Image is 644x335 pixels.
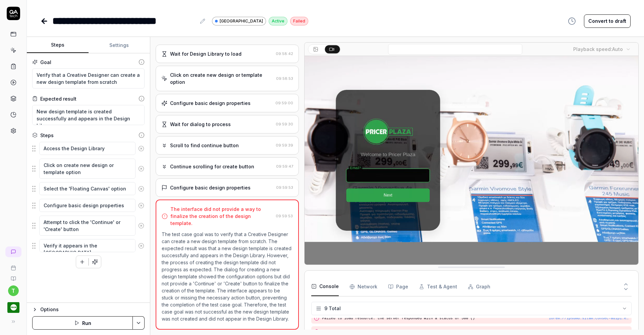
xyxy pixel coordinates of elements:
[32,182,145,196] div: Suggestions
[275,101,293,105] time: 09:59:00
[276,76,293,81] time: 09:58:53
[5,246,21,257] a: New conversation
[8,285,19,296] button: t
[419,277,457,296] button: Test & Agent
[170,50,241,57] div: Wait for Design Library to load
[548,316,629,321] button: lorem://ipsumd.sitam.consec-adipi.eli/sed/doeiu/tempo/?inc=utlab%5E%4D%7Magn.aliqu.enimad-minim.v...
[32,199,145,213] div: Suggestions
[7,301,19,314] img: Pricer.com Logo
[170,100,251,107] div: Configure basic design properties
[578,329,629,335] button: 278-995459a051009ea8.js
[32,239,145,253] div: Suggestions
[40,305,145,314] div: Options
[32,158,145,179] div: Suggestions
[220,18,263,24] span: [GEOGRAPHIC_DATA]
[170,142,239,149] div: Scroll to find continue button
[388,277,408,296] button: Page
[3,296,24,315] button: Pricer.com Logo
[212,16,266,25] a: [GEOGRAPHIC_DATA]
[40,95,76,102] div: Expected result
[350,277,377,296] button: Network
[311,277,339,296] button: Console
[269,17,287,25] div: Active
[162,231,293,322] p: The test case goal was to verify that a Creative Designer can create a new design template from s...
[136,199,147,212] button: Remove step
[276,185,293,190] time: 09:59:53
[27,37,89,53] button: Steps
[136,182,147,196] button: Remove step
[573,46,623,53] div: Playback speed:
[276,214,293,218] time: 09:59:53
[564,14,580,28] button: View version history
[32,316,133,330] button: Run
[170,184,251,191] div: Configure basic design properties
[136,162,147,175] button: Remove step
[468,277,490,296] button: Graph
[3,260,24,271] a: Book a call with us
[170,206,273,227] div: The interface did not provide a way to finalize the creation of the design template.
[32,215,145,236] div: Suggestions
[290,17,308,25] div: Failed
[32,305,145,314] button: Options
[32,142,145,156] div: Suggestions
[3,271,24,281] a: Documentation
[170,71,273,86] div: Click on create new design or template option
[276,164,293,169] time: 09:59:47
[136,142,147,155] button: Remove step
[276,51,293,56] time: 09:58:42
[89,37,150,53] button: Settings
[322,329,629,335] pre: Error loading font [PERSON_NAME]-Regular:
[40,59,51,66] div: Goal
[584,14,631,28] button: Convert to draft
[276,143,293,148] time: 09:59:39
[322,316,629,321] pre: Failed to load resource: the server responded with a status of 500 ()
[276,122,293,126] time: 09:59:30
[40,132,54,139] div: Steps
[136,239,147,253] button: Remove step
[170,163,254,170] div: Continue scrolling for create button
[170,121,231,128] div: Wait for dialog to process
[136,219,147,232] button: Remove step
